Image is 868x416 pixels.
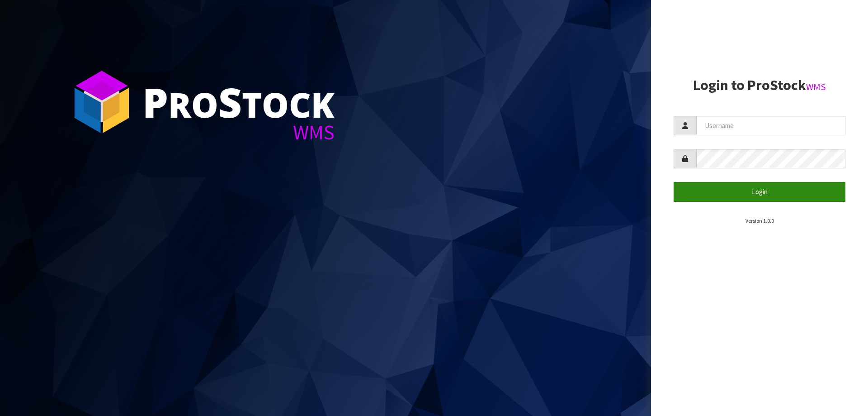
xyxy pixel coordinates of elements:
[674,182,845,201] button: Login
[218,74,242,129] span: S
[806,81,826,93] small: WMS
[674,77,845,93] h2: Login to ProStock
[696,116,845,135] input: Username
[68,68,136,136] img: ProStock Cube
[745,217,774,224] small: Version 1.0.0
[142,81,335,122] div: ro tock
[142,74,168,129] span: P
[142,122,335,143] div: WMS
